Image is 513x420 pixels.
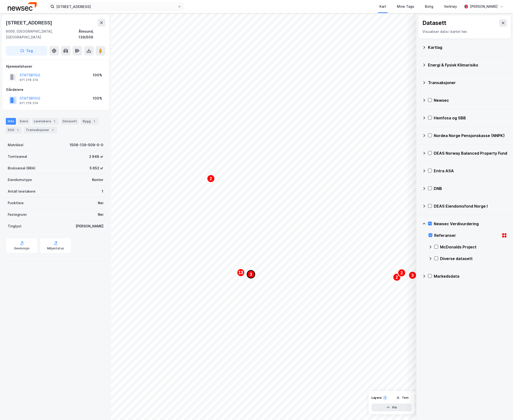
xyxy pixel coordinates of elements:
[247,270,255,278] div: Map marker
[98,212,103,217] div: Nei
[393,394,412,402] button: Tøm
[92,119,97,124] div: 1
[50,128,55,132] div: 7
[6,64,105,69] div: Hjemmelshaver
[425,4,433,9] div: Bolig
[6,46,47,56] button: Tag
[393,273,401,281] div: Map marker
[434,232,499,238] div: Referanser
[93,72,102,78] div: 100%
[440,244,507,250] div: McDonalds Project
[32,118,59,125] div: Leietakere
[379,4,386,9] div: Kart
[371,404,412,411] button: Vis
[52,119,57,124] div: 1
[8,212,27,217] div: Festegrunn
[8,154,27,159] div: Tomteareal
[20,101,38,105] div: 971 278 374
[78,29,105,40] div: Ålesund, 139/509
[444,4,457,9] div: Verktøy
[14,246,30,250] div: Geoinnsyn
[398,269,406,277] div: Map marker
[434,273,507,279] div: Markedsdata
[207,175,215,182] div: Map marker
[434,115,507,121] div: Hemfosa og SBB
[8,165,36,171] div: Bruksareal (BRA)
[434,150,507,156] div: DEAS Norway Balanced Property Fund
[8,142,23,148] div: Matrikkel
[102,188,103,194] div: 1
[428,62,507,68] div: Energi & Fysisk Klimarisiko
[70,142,103,148] div: 1508-139-509-0-0
[434,133,507,138] div: Nordea Norge Pensjonskasse (NNPK)
[401,271,403,275] text: 2
[428,44,507,50] div: Kartlag
[422,19,446,27] div: Datasett
[15,128,20,132] div: 1
[397,4,414,9] div: Mine Tags
[76,223,103,229] div: [PERSON_NAME]
[81,118,99,125] div: Bygg
[422,29,507,35] div: Visualiser data i kartet her.
[434,203,507,209] div: DEAS Eiendomsfond Norge I
[409,271,416,279] div: Map marker
[434,168,507,174] div: Entra ASA
[237,269,245,276] div: Map marker
[6,19,53,27] div: [STREET_ADDRESS]
[6,118,16,125] div: Info
[6,29,78,40] div: 6009, [GEOGRAPHIC_DATA], [GEOGRAPHIC_DATA]
[6,127,22,133] div: ESG
[90,165,103,171] div: 5 652 ㎡
[89,154,103,159] div: 2 948 ㎡
[428,80,507,86] div: Transaksjoner
[238,270,243,275] text: 13
[489,397,513,420] div: Kontrollprogram for chat
[18,118,30,125] div: Eiere
[434,97,507,103] div: Newsec
[92,177,103,183] div: Kontor
[47,246,64,250] div: Miljøstatus
[24,127,57,133] div: Transaksjoner
[434,221,507,227] div: Newsec Verdivurdering
[8,200,24,206] div: Punktleie
[412,273,414,277] text: 3
[98,200,103,206] div: Nei
[8,188,36,194] div: Antall leietakere
[434,186,507,191] div: DNB
[396,275,398,279] text: 2
[8,223,21,229] div: Tinglyst
[20,78,38,82] div: 971 278 374
[440,256,507,261] div: Diverse datasett
[489,397,513,420] iframe: Chat Widget
[470,4,498,9] div: [PERSON_NAME]
[210,177,212,181] text: 2
[8,2,37,11] img: newsec-logo.f6e21ccffca1b3a03d2d.png
[61,118,79,125] div: Datasett
[93,95,102,101] div: 100%
[6,87,105,93] div: Gårdeiere
[371,396,382,400] div: Layers
[383,395,387,400] div: 1
[54,3,178,10] input: Søk på adresse, matrikkel, gårdeiere, leietakere eller personer
[250,272,252,276] text: 3
[8,177,32,183] div: Eiendomstype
